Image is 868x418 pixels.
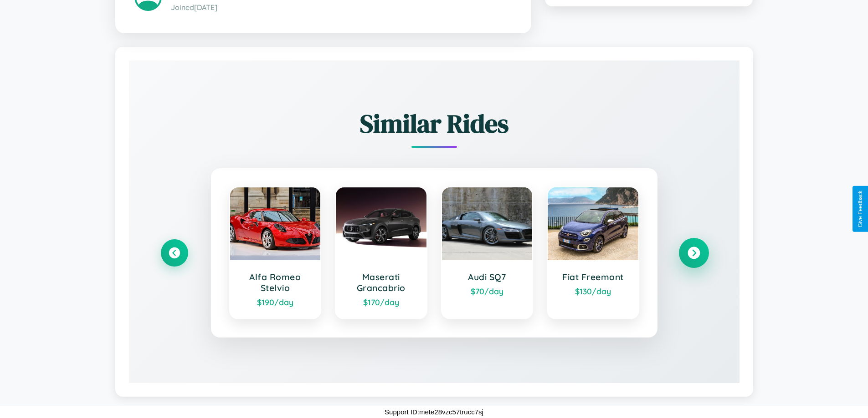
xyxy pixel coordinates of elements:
div: $ 170 /day [345,297,417,307]
h3: Audi SQ7 [451,272,524,282]
h3: Fiat Freemont [557,272,629,282]
p: Joined [DATE] [171,1,512,14]
div: Give Feedback [857,191,863,227]
p: Support ID: mete28vzc57trucc7sj [385,406,483,418]
div: $ 190 /day [239,297,312,307]
h3: Alfa Romeo Stelvio [239,272,312,293]
a: Audi SQ7$70/day [441,186,534,319]
div: $ 70 /day [451,286,524,296]
div: $ 130 /day [557,286,629,296]
a: Maserati Grancabrio$170/day [335,186,427,319]
h2: Similar Rides [161,106,708,141]
a: Fiat Freemont$130/day [547,186,639,319]
h3: Maserati Grancabrio [345,272,417,293]
a: Alfa Romeo Stelvio$190/day [229,186,322,319]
